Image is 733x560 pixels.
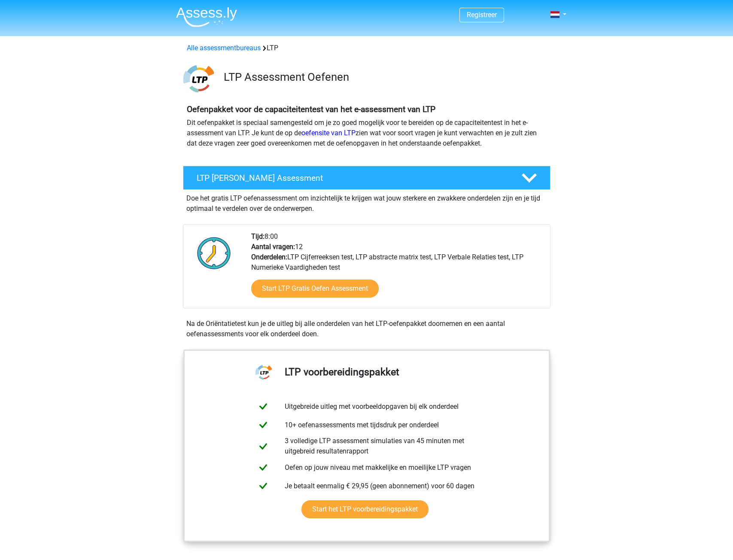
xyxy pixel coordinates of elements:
[251,232,265,240] b: Tijd:
[183,43,550,53] div: LTP
[301,500,429,518] a: Start het LTP voorbereidingspakket
[176,7,237,27] img: Assessly
[179,166,554,190] a: LTP [PERSON_NAME] Assessment
[301,129,356,137] a: oefensite van LTP
[197,173,508,183] h4: LTP [PERSON_NAME] Assessment
[224,70,544,84] h3: LTP Assessment Oefenen
[183,190,551,214] div: Doe het gratis LTP oefenassessment om inzichtelijk te krijgen wat jouw sterkere en zwakkere onder...
[245,231,550,308] div: 8:00 12 LTP Cijferreeksen test, LTP abstracte matrix test, LTP Verbale Relaties test, LTP Numerie...
[251,253,287,261] b: Onderdelen:
[183,64,214,94] img: ltp.png
[187,118,547,149] p: Dit oefenpakket is speciaal samengesteld om je zo goed mogelijk voor te bereiden op de capaciteit...
[187,44,261,52] a: Alle assessmentbureaus
[251,243,295,251] b: Aantal vragen:
[187,104,435,114] b: Oefenpakket voor de capaciteitentest van het e-assessment van LTP
[467,11,497,19] a: Registreer
[192,231,236,274] img: Klok
[251,280,379,298] a: Start LTP Gratis Oefen Assessment
[183,319,551,339] div: Na de Oriëntatietest kun je de uitleg bij alle onderdelen van het LTP-oefenpakket doornemen en ee...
